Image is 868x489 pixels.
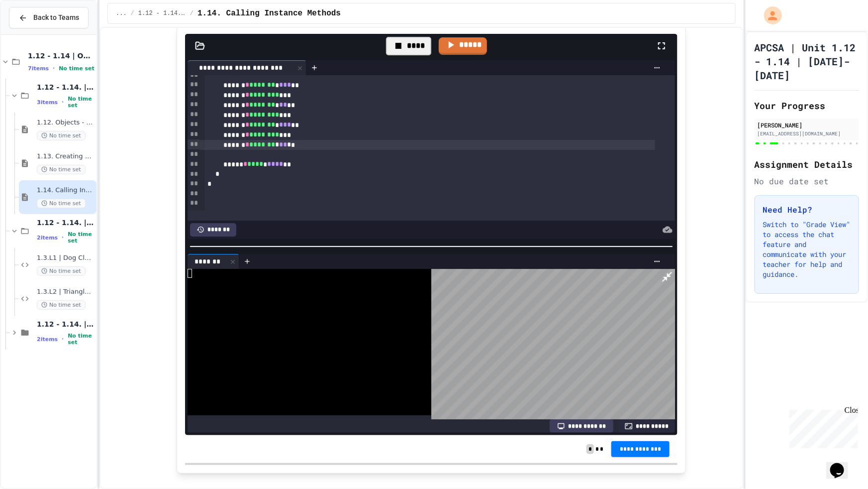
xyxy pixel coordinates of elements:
[62,234,64,242] span: •
[59,65,95,72] span: No time set
[131,9,134,17] span: /
[37,186,95,195] span: 1.14. Calling Instance Methods
[138,9,186,17] span: 1.12 - 1.14. | Lessons and Notes
[37,199,86,208] span: No time set
[37,235,58,241] span: 2 items
[37,131,86,140] span: No time set
[755,99,859,113] h2: Your Progress
[763,204,851,216] h3: Need Help?
[68,231,95,244] span: No time set
[37,99,58,106] span: 3 items
[37,320,95,329] span: 1.12 - 1.14. | Practice Labs
[37,165,86,174] span: No time set
[754,4,784,27] div: My Account
[37,218,95,227] span: 1.12 - 1.14. | Graded Labs
[37,300,86,310] span: No time set
[62,335,64,343] span: •
[9,7,89,28] button: Back to Teams
[68,96,95,109] span: No time set
[37,152,95,161] span: 1.13. Creating and Initializing Objects: Constructors
[755,175,859,187] div: No due date set
[53,64,55,72] span: •
[37,266,86,276] span: No time set
[4,4,69,63] div: Chat with us now!Close
[758,121,856,129] div: [PERSON_NAME]
[826,449,858,479] iframe: chat widget
[62,98,64,106] span: •
[33,12,80,23] span: Back to Teams
[763,220,851,279] p: Switch to "Grade View" to access the chat feature and communicate with your teacher for help and ...
[37,254,95,262] span: 1.3.L1 | Dog Class Lab
[37,288,95,296] span: 1.3.L2 | Triangle Class Lab
[37,83,95,92] span: 1.12 - 1.14. | Lessons and Notes
[197,7,341,19] span: 1.14. Calling Instance Methods
[755,157,859,171] h2: Assignment Details
[116,9,127,17] span: ...
[37,119,95,127] span: 1.12. Objects - Instances of Classes
[68,333,95,346] span: No time set
[37,336,58,343] span: 2 items
[28,51,95,60] span: 1.12 - 1.14 | Objects and Instances of Classes
[785,406,858,448] iframe: chat widget
[28,65,49,72] span: 7 items
[758,130,856,137] div: [EMAIL_ADDRESS][DOMAIN_NAME]
[755,40,859,82] h1: APCSA | Unit 1.12 - 1.14 | [DATE]-[DATE]
[190,9,193,17] span: /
